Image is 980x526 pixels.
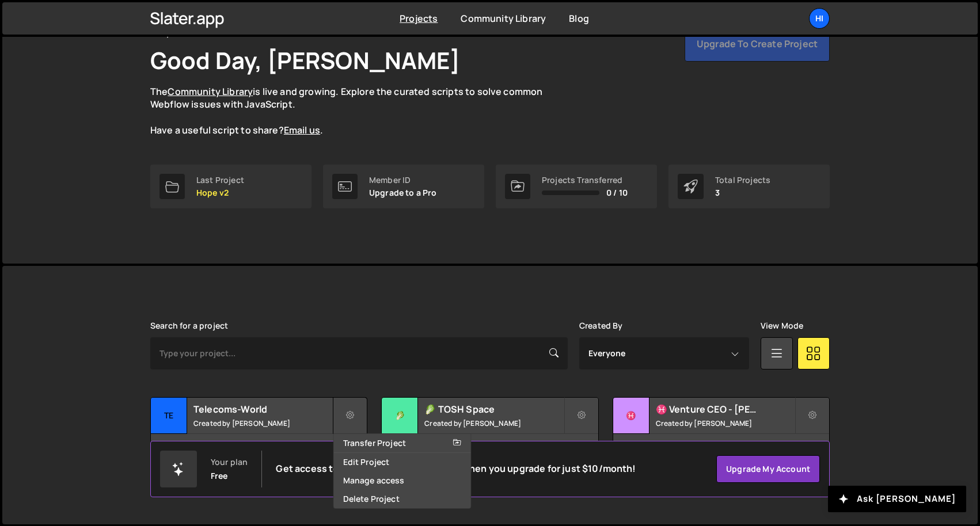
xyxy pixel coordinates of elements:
a: Projects [400,12,438,25]
label: View Mode [761,321,803,330]
a: Transfer Project [334,434,471,452]
p: The is live and growing. Explore the curated scripts to solve common Webflow issues with JavaScri... [150,85,565,137]
a: Community Library [461,12,546,25]
h2: 🥬 TOSH Space [424,403,563,416]
small: Created by [PERSON_NAME] [193,418,332,428]
div: 3 pages, last updated by [PERSON_NAME] [DATE] [382,434,598,468]
div: Your plan [211,458,248,467]
div: Te [151,398,187,434]
h2: Telecoms-World [193,403,332,416]
div: 🥬 [382,398,418,434]
a: Edit Project [334,453,471,471]
div: 37 pages, last updated by [DATE] [151,434,367,468]
div: Member ID [369,176,437,185]
div: Last Project [196,176,244,185]
p: 3 [715,188,770,197]
div: Total Projects [715,176,770,185]
a: Delete Project [334,490,471,508]
label: Search for a project [150,321,228,330]
span: 0 / 10 [606,188,628,197]
div: 3 pages, last updated by [PERSON_NAME] [DATE] [613,434,829,468]
a: Te Telecoms-World Created by [PERSON_NAME] 37 pages, last updated by [DATE] [150,397,367,469]
a: ♓ ♓ Venture CEO - [PERSON_NAME] Created by [PERSON_NAME] 3 pages, last updated by [PERSON_NAME] [... [613,397,830,469]
h2: Get access to when you upgrade for just $10/month! [276,463,636,474]
a: 🥬 🥬 TOSH Space Created by [PERSON_NAME] 3 pages, last updated by [PERSON_NAME] [DATE] [381,397,598,469]
input: Type your project... [150,337,568,369]
a: Hi [809,8,830,29]
div: Projects Transferred [542,176,628,185]
small: Created by [PERSON_NAME] [424,418,563,428]
small: Created by [PERSON_NAME] [656,418,795,428]
p: Hope v2 [196,188,244,197]
h2: ♓ Venture CEO - [PERSON_NAME] [656,403,795,416]
div: Free [211,471,228,481]
a: Community Library [168,85,253,98]
h1: Good Day, [PERSON_NAME] [150,44,460,76]
a: Upgrade my account [716,455,820,483]
label: Created By [579,321,623,330]
p: Upgrade to a Pro [369,188,437,197]
a: Last Project Hope v2 [150,165,312,208]
div: ♓ [613,398,649,434]
a: Email us [284,124,320,136]
a: Blog [569,12,589,25]
a: Manage access [334,471,471,490]
button: Ask [PERSON_NAME] [828,486,966,512]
